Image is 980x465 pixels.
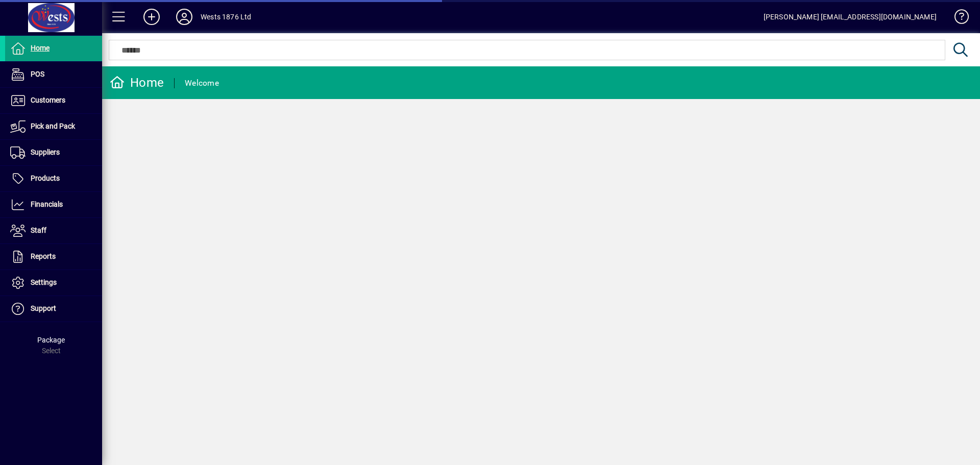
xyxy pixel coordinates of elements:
div: [PERSON_NAME] [EMAIL_ADDRESS][DOMAIN_NAME] [764,9,937,25]
span: Package [37,336,65,344]
span: Settings [31,278,57,286]
a: Financials [5,192,102,217]
span: Reports [31,252,56,260]
a: Staff [5,218,102,243]
button: Profile [168,8,201,26]
span: Staff [31,226,46,234]
span: Suppliers [31,148,60,156]
button: Add [135,8,168,26]
span: Pick and Pack [31,122,75,130]
div: Home [110,75,164,91]
span: Financials [31,200,63,208]
a: Support [5,296,102,322]
div: Wests 1876 Ltd [201,9,251,25]
a: Reports [5,244,102,270]
div: Welcome [185,75,219,91]
a: Suppliers [5,140,102,165]
span: Home [31,44,50,52]
span: Support [31,304,56,312]
span: Customers [31,96,65,104]
a: POS [5,62,102,87]
a: Settings [5,270,102,296]
a: Products [5,166,102,191]
a: Customers [5,88,102,113]
a: Knowledge Base [947,2,967,35]
span: Products [31,174,60,182]
span: POS [31,70,44,78]
a: Pick and Pack [5,114,102,139]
